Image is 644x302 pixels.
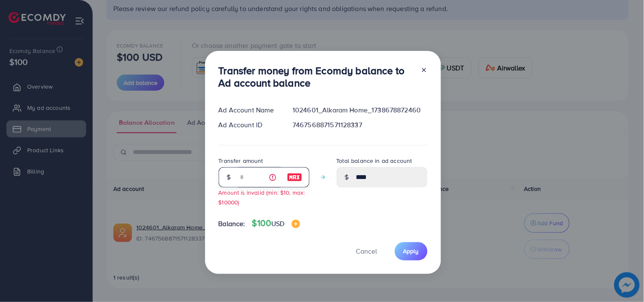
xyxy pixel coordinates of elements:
[219,157,263,165] label: Transfer amount
[219,219,245,229] span: Balance:
[403,247,419,255] span: Apply
[219,188,305,206] small: Amount is invalid (min: $10, max: $10000)
[292,220,300,228] img: image
[356,246,377,256] span: Cancel
[286,120,434,130] div: 7467568871571128337
[212,120,286,130] div: Ad Account ID
[252,218,300,229] h4: $100
[346,242,388,260] button: Cancel
[337,157,412,165] label: Total balance in ad account
[395,242,427,260] button: Apply
[287,172,302,182] img: image
[286,105,434,115] div: 1024601_Alkaram Home_1738678872460
[212,105,286,115] div: Ad Account Name
[271,219,284,228] span: USD
[219,64,414,89] h3: Transfer money from Ecomdy balance to Ad account balance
